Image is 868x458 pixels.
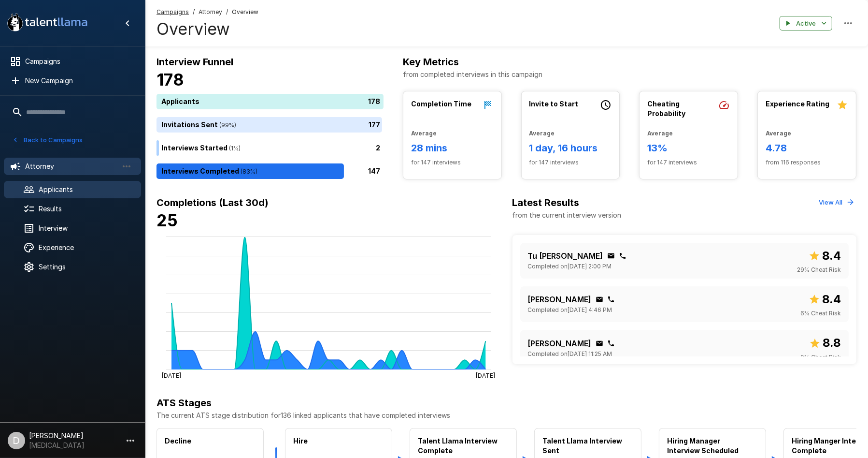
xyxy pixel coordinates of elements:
span: for 147 interviews [529,158,612,167]
span: Completed on [DATE] 4:46 PM [528,305,612,315]
span: 6 % Cheat Risk [800,309,841,318]
h4: Overview [157,19,258,39]
h6: 1 day, 16 hours [529,140,612,156]
b: ATS Stages [157,397,212,409]
b: 178 [157,70,184,89]
span: Overview [232,7,258,17]
span: Overall score out of 10 [809,290,841,309]
b: Average [766,130,791,137]
h6: 4.78 [766,140,848,156]
p: 2 [376,143,380,153]
span: Completed on [DATE] 2:00 PM [528,262,612,271]
span: / [226,7,228,17]
b: Completion Time [411,100,471,108]
span: Completed on [DATE] 11:25 AM [528,349,612,359]
span: Overall score out of 10 [809,334,841,352]
u: Campaigns [157,8,189,15]
button: Active [780,16,832,31]
div: Click to copy [607,252,615,260]
b: Cheating Probability [647,100,685,118]
p: 147 [368,166,380,177]
b: 8.8 [823,336,841,350]
b: 25 [157,210,178,230]
span: Attorney [199,7,222,17]
div: Click to copy [596,340,603,347]
b: Average [529,130,555,137]
b: Key Metrics [403,56,459,68]
h6: 28 mins [411,140,494,156]
p: The current ATS stage distribution for 136 linked applicants that have completed interviews [157,411,856,420]
span: 29 % Cheat Risk [797,265,841,275]
p: 177 [369,120,380,130]
tspan: [DATE] [476,371,495,379]
b: 8.4 [822,292,841,306]
p: from completed interviews in this campaign [403,70,856,79]
b: Decline [165,437,191,445]
b: Talent Llama Interview Sent [542,437,622,455]
p: [PERSON_NAME] [528,338,592,349]
span: for 147 interviews [647,158,730,167]
b: Hiring Manager Interview Scheduled [667,437,739,455]
span: 0 % Cheat Risk [800,353,841,362]
b: Average [647,130,673,137]
b: Hire [293,437,308,445]
b: Latest Results [512,197,580,208]
p: [PERSON_NAME] [528,294,592,305]
b: 8.4 [822,249,841,263]
b: Average [411,130,437,137]
p: Tu [PERSON_NAME] [528,250,603,262]
button: View All [816,195,856,210]
p: from the current interview version [512,210,622,220]
div: Click to copy [607,340,615,347]
b: Interview Funnel [157,56,233,68]
span: / [193,7,195,17]
b: Talent Llama Interview Complete [418,437,498,455]
span: for 147 interviews [411,158,494,167]
div: Click to copy [596,295,603,303]
tspan: [DATE] [162,371,181,379]
div: Click to copy [619,252,626,260]
span: from 116 responses [766,158,848,167]
h6: 13% [647,140,730,156]
b: Completions (Last 30d) [157,197,269,208]
span: Overall score out of 10 [809,247,841,265]
p: 178 [368,97,380,107]
div: Click to copy [607,295,615,303]
b: Experience Rating [766,100,829,108]
b: Invite to Start [529,100,579,108]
